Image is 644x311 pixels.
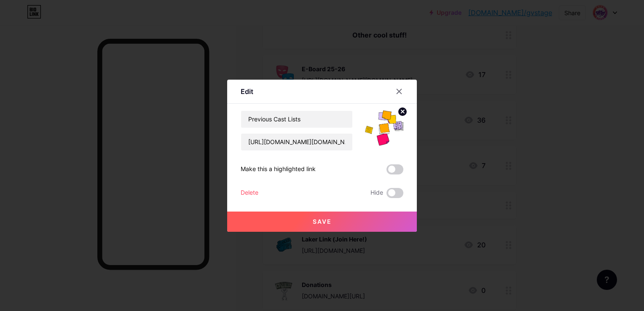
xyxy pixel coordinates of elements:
img: link_thumbnail [363,110,403,151]
button: Save [227,212,417,232]
div: Make this a highlighted link [241,164,316,174]
div: Delete [241,188,258,198]
input: Title [241,111,352,128]
span: Save [313,218,332,225]
div: Edit [241,86,253,97]
input: URL [241,134,352,150]
span: Hide [370,188,383,198]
